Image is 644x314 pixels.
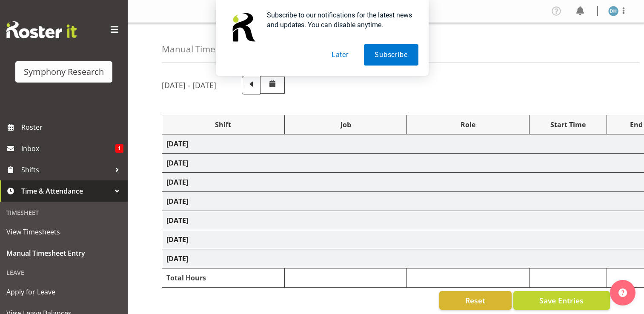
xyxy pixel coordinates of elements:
[166,120,280,130] div: Shift
[2,264,126,281] div: Leave
[21,121,123,134] span: Roster
[364,44,418,66] button: Subscribe
[618,288,627,297] img: help-xxl-2.png
[21,163,111,176] span: Shifts
[2,204,126,221] div: Timesheet
[226,10,260,44] img: notification icon
[115,144,123,153] span: 1
[411,120,525,130] div: Role
[465,295,485,306] span: Reset
[439,291,512,310] button: Reset
[6,226,121,238] span: View Timesheets
[21,185,111,197] span: Time & Attendance
[539,295,584,306] span: Save Entries
[2,221,126,243] a: View Timesheets
[21,142,115,155] span: Inbox
[2,281,126,303] a: Apply for Leave
[534,120,602,130] div: Start Time
[289,120,403,130] div: Job
[260,10,418,30] div: Subscribe to our notifications for the latest news and updates. You can disable anytime.
[2,243,126,264] a: Manual Timesheet Entry
[162,268,285,288] td: Total Hours
[6,285,121,298] span: Apply for Leave
[513,291,610,310] button: Save Entries
[6,247,121,260] span: Manual Timesheet Entry
[321,44,359,66] button: Later
[162,80,216,90] h5: [DATE] - [DATE]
